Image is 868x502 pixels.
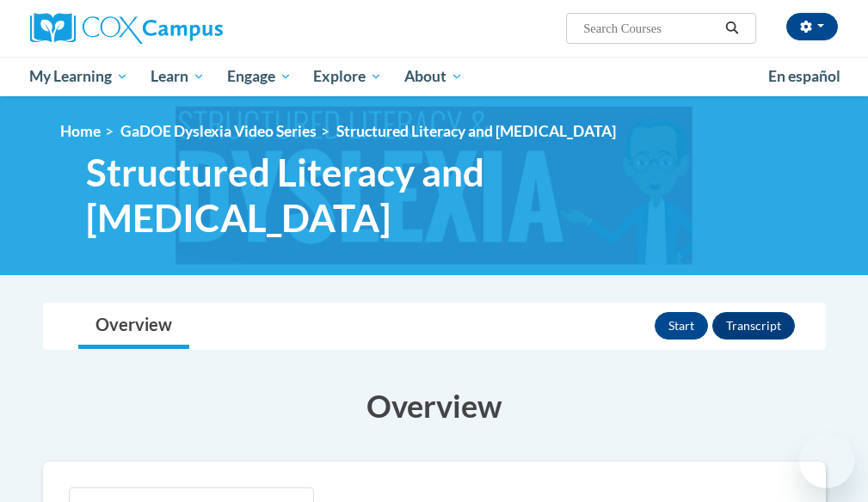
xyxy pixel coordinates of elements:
[60,122,101,140] a: Home
[19,57,140,96] a: My Learning
[786,13,838,40] button: Account Settings
[336,122,616,140] span: Structured Literacy and [MEDICAL_DATA]
[120,122,317,140] a: GaDOE Dyslexia Video Series
[86,150,667,241] span: Structured Literacy and [MEDICAL_DATA]
[216,57,303,96] a: Engage
[768,67,840,85] span: En español
[393,57,474,96] a: About
[404,66,463,87] span: About
[712,312,795,340] button: Transcript
[313,66,382,87] span: Explore
[17,57,852,96] div: Main menu
[582,18,719,39] input: Search Courses
[655,312,708,340] button: Start
[139,57,216,96] a: Learn
[29,66,128,87] span: My Learning
[302,57,393,96] a: Explore
[30,13,223,44] img: Cox Campus
[719,18,745,39] button: Search
[757,58,852,95] a: En español
[799,433,854,488] iframe: Button to launch messaging window
[227,66,292,87] span: Engage
[151,66,205,87] span: Learn
[78,303,189,349] a: Overview
[43,384,826,427] h3: Overview
[30,13,282,44] a: Cox Campus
